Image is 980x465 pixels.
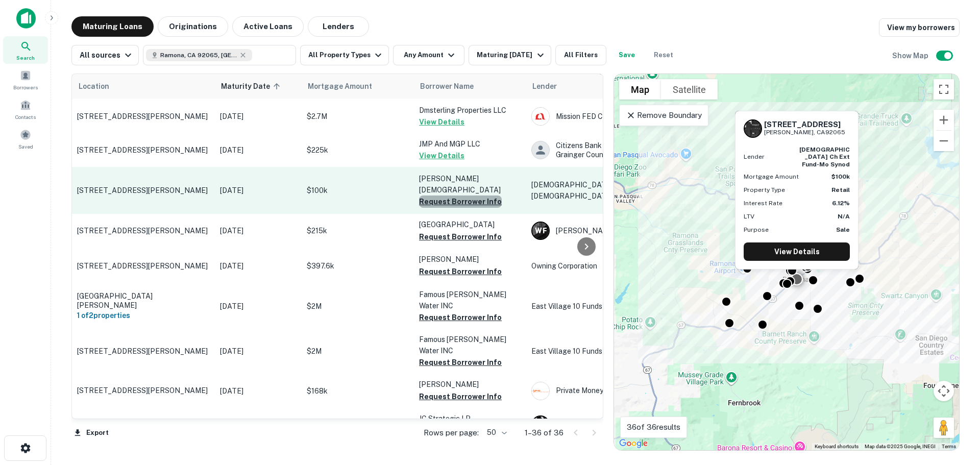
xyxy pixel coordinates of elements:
div: [PERSON_NAME] Mortgage [531,415,684,434]
th: Borrower Name [414,74,526,99]
p: $397.6k [307,260,409,272]
p: Mortgage Amount [744,172,799,181]
p: [DATE] [220,225,297,236]
p: [DATE] [220,260,297,272]
h6: [STREET_ADDRESS] [764,120,845,129]
strong: Sale [836,226,850,233]
p: [DATE] [220,111,297,122]
div: Private Money Solutions [531,382,684,400]
p: Purpose [744,225,769,234]
div: Contacts [3,95,48,123]
div: [PERSON_NAME] Family TR [531,222,684,240]
p: [STREET_ADDRESS][PERSON_NAME] [77,347,210,356]
p: Rows per page: [424,427,479,439]
th: Mortgage Amount [302,74,414,99]
a: View my borrowers [879,18,960,37]
p: [STREET_ADDRESS][PERSON_NAME] [77,145,210,155]
button: View Details [419,150,464,162]
div: 50 [483,425,508,440]
p: [STREET_ADDRESS][PERSON_NAME] [77,186,210,195]
p: [DATE] [220,144,297,156]
span: Search [16,54,35,62]
p: [STREET_ADDRESS][PERSON_NAME] [77,261,210,271]
strong: [DEMOGRAPHIC_DATA] ch ext fund-mo synod [799,146,850,168]
a: View Details [744,242,850,261]
strong: Retail [831,186,850,193]
button: Lenders [308,16,369,37]
th: Lender [526,74,690,99]
button: Maturing Loans [71,16,154,37]
p: Famous [PERSON_NAME] Water INC [419,289,521,311]
p: LTV [744,212,754,221]
a: Borrowers [3,66,48,93]
span: Maturity Date [221,80,283,92]
span: Location [78,80,109,92]
div: Search [3,36,48,64]
button: Active Loans [232,16,304,37]
span: Mortgage Amount [308,80,385,92]
span: Saved [18,142,33,151]
span: Ramona, CA 92065, [GEOGRAPHIC_DATA] [160,51,237,60]
span: Contacts [15,113,36,121]
button: Request Borrower Info [419,265,502,278]
p: Interest Rate [744,199,782,208]
th: Location [72,74,215,99]
p: Property Type [744,185,785,194]
a: Open this area in Google Maps (opens a new window) [617,437,650,450]
h6: 1 of 2 properties [77,310,210,321]
p: $215k [307,225,409,236]
button: Zoom out [934,131,954,151]
p: East Village 10 Funds LLC [531,301,684,312]
strong: N/A [838,213,850,220]
p: [PERSON_NAME] [419,254,521,265]
a: Saved [3,125,48,153]
p: East Village 10 Funds LLC [531,346,684,357]
span: Map data ©2025 Google, INEGI [865,444,936,449]
button: Reset [647,45,680,65]
p: [PERSON_NAME] [419,379,521,390]
p: Dmsterling Properties LLC [419,105,521,116]
img: Google [617,437,650,450]
button: Keyboard shortcuts [815,443,859,450]
button: View Details [419,116,464,128]
p: Famous [PERSON_NAME] Water INC [419,334,521,356]
div: All sources [80,49,134,61]
iframe: Chat Widget [929,383,980,432]
a: Terms [942,444,956,449]
button: Any Amount [393,45,464,65]
p: [STREET_ADDRESS][PERSON_NAME] [77,386,210,395]
button: Save your search to get updates of matches that match your search criteria. [610,45,643,65]
p: [PERSON_NAME], CA92065 [764,128,845,137]
button: All Property Types [300,45,389,65]
button: Toggle fullscreen view [934,79,954,100]
th: Maturity Date [215,74,302,99]
button: Request Borrower Info [419,311,502,324]
span: Borrowers [13,83,38,91]
p: $2M [307,346,409,357]
p: [GEOGRAPHIC_DATA] [419,219,521,230]
button: Show street map [619,79,661,100]
p: JMP And MGP LLC [419,138,521,150]
p: 36 of 36 results [627,421,680,433]
p: [GEOGRAPHIC_DATA][PERSON_NAME] [77,291,210,310]
h6: Show Map [892,50,930,61]
p: 1–36 of 36 [525,427,563,439]
p: [DATE] [220,346,297,357]
p: Lender [744,152,765,161]
button: All sources [71,45,139,65]
button: Show satellite imagery [661,79,718,100]
strong: 6.12% [832,200,850,207]
p: [STREET_ADDRESS][PERSON_NAME] [77,226,210,235]
p: $225k [307,144,409,156]
p: $2.7M [307,111,409,122]
p: [PERSON_NAME][DEMOGRAPHIC_DATA] [419,173,521,195]
p: JC Strategic LP [419,413,521,424]
div: Citizens Bank And Trust Company Of Grainger County [531,141,684,159]
button: Export [71,425,111,440]
span: Borrower Name [420,80,474,92]
span: Lender [532,80,557,92]
button: Request Borrower Info [419,356,502,369]
img: capitalize-icon.png [16,8,36,29]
